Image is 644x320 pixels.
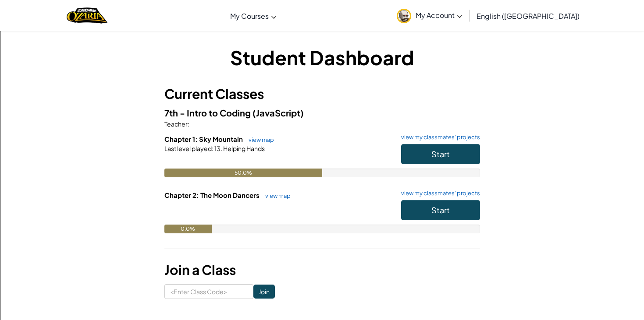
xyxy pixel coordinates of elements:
a: My Courses [226,4,281,28]
img: avatar [397,9,411,23]
a: Ozaria by CodeCombat logo [67,7,107,25]
span: My Account [416,11,463,20]
a: English ([GEOGRAPHIC_DATA]) [472,4,584,28]
span: English ([GEOGRAPHIC_DATA]) [477,11,580,21]
span: My Courses [230,11,269,21]
img: Home [67,7,107,25]
a: My Account [392,2,467,29]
